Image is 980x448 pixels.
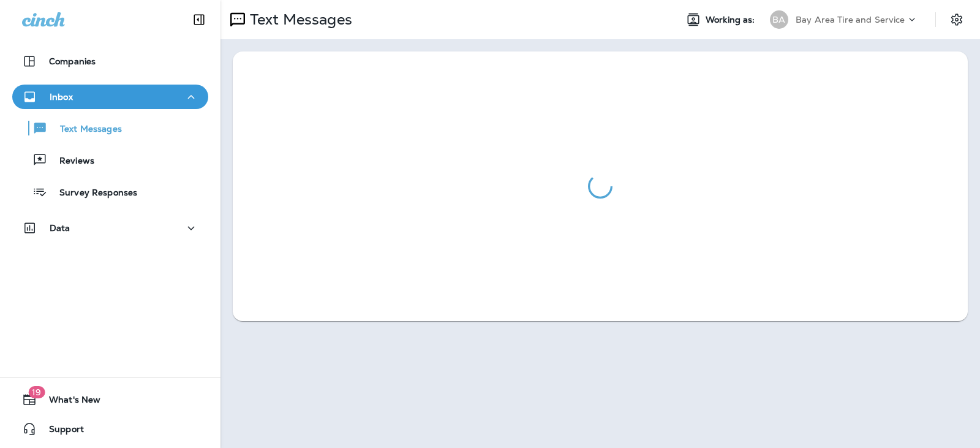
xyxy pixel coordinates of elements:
button: Data [12,216,208,240]
p: Reviews [47,156,94,167]
span: What's New [37,395,100,409]
p: Companies [49,56,96,66]
button: Companies [12,49,208,74]
button: Inbox [12,85,208,109]
button: Support [12,417,208,441]
button: Reviews [12,147,208,173]
span: Support [37,424,84,439]
p: Text Messages [245,10,352,29]
button: Survey Responses [12,179,208,205]
button: Collapse Sidebar [182,7,216,32]
span: 19 [28,386,45,398]
p: Survey Responses [47,188,137,199]
button: Text Messages [12,115,208,141]
p: Data [50,223,70,233]
button: 19What's New [12,387,208,412]
p: Inbox [50,92,73,102]
p: Text Messages [48,124,122,135]
button: Settings [946,9,968,31]
span: Working as: [706,15,758,25]
p: Bay Area Tire and Service [796,15,905,25]
div: BA [770,10,788,29]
